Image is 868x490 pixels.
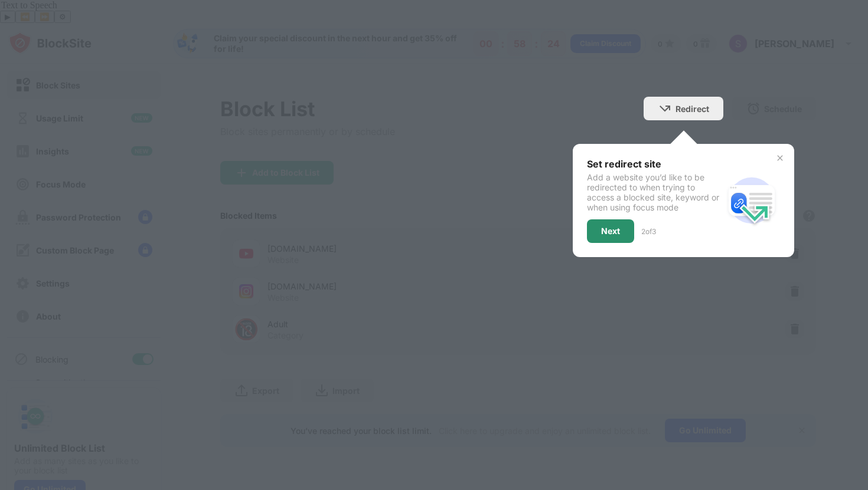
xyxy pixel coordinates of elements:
[587,172,723,212] div: Add a website you’d like to be redirected to when trying to access a blocked site, keyword or whe...
[676,104,709,114] div: Redirect
[601,226,620,236] div: Next
[775,153,785,163] img: x-button.svg
[587,158,723,170] div: Set redirect site
[641,227,656,236] div: 2 of 3
[723,172,780,229] img: redirect.svg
